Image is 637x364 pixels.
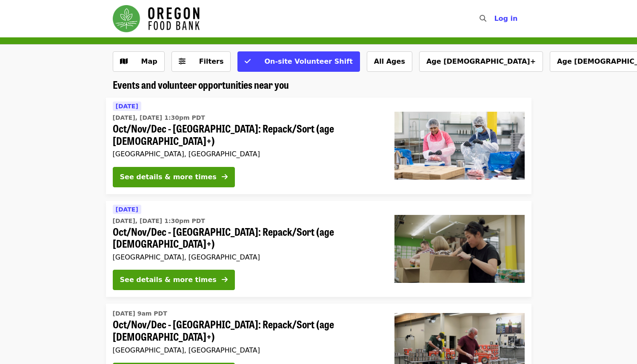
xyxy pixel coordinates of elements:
span: Filters [199,57,224,65]
span: Oct/Nov/Dec - [GEOGRAPHIC_DATA]: Repack/Sort (age [DEMOGRAPHIC_DATA]+) [113,122,381,147]
button: Show map view [113,51,165,72]
time: [DATE], [DATE] 1:30pm PDT [113,217,205,226]
button: Log in [487,10,524,27]
button: On-site Volunteer Shift [237,51,360,72]
span: [DATE] [116,103,138,110]
img: Oct/Nov/Dec - Portland: Repack/Sort (age 8+) organized by Oregon Food Bank [394,215,525,283]
i: check icon [245,57,251,65]
img: Oct/Nov/Dec - Beaverton: Repack/Sort (age 10+) organized by Oregon Food Bank [394,112,525,180]
button: Age [DEMOGRAPHIC_DATA]+ [419,51,543,72]
img: Oregon Food Bank - Home [113,5,200,32]
div: [GEOGRAPHIC_DATA], [GEOGRAPHIC_DATA] [113,253,381,261]
button: All Ages [367,51,412,72]
i: sliders-h icon [179,57,186,65]
div: See details & more times [120,275,217,285]
time: [DATE] 9am PDT [113,309,167,318]
span: On-site Volunteer Shift [264,57,352,65]
input: Search [491,8,498,29]
span: Log in [494,14,517,23]
time: [DATE], [DATE] 1:30pm PDT [113,113,205,122]
i: map icon [120,57,128,65]
div: [GEOGRAPHIC_DATA], [GEOGRAPHIC_DATA] [113,150,381,158]
button: See details & more times [113,167,235,187]
span: [DATE] [116,206,138,213]
button: See details & more times [113,270,235,290]
span: Oct/Nov/Dec - [GEOGRAPHIC_DATA]: Repack/Sort (age [DEMOGRAPHIC_DATA]+) [113,226,381,250]
a: See details for "Oct/Nov/Dec - Beaverton: Repack/Sort (age 10+)" [106,98,531,194]
button: Filters (0 selected) [171,51,231,72]
span: Map [141,57,157,65]
i: search icon [480,14,486,23]
a: See details for "Oct/Nov/Dec - Portland: Repack/Sort (age 8+)" [106,201,531,297]
i: arrow-right icon [222,173,228,181]
span: Events and volunteer opportunities near you [113,77,289,92]
span: Oct/Nov/Dec - [GEOGRAPHIC_DATA]: Repack/Sort (age [DEMOGRAPHIC_DATA]+) [113,318,381,343]
i: arrow-right icon [222,276,228,284]
div: [GEOGRAPHIC_DATA], [GEOGRAPHIC_DATA] [113,346,381,354]
div: See details & more times [120,172,217,182]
